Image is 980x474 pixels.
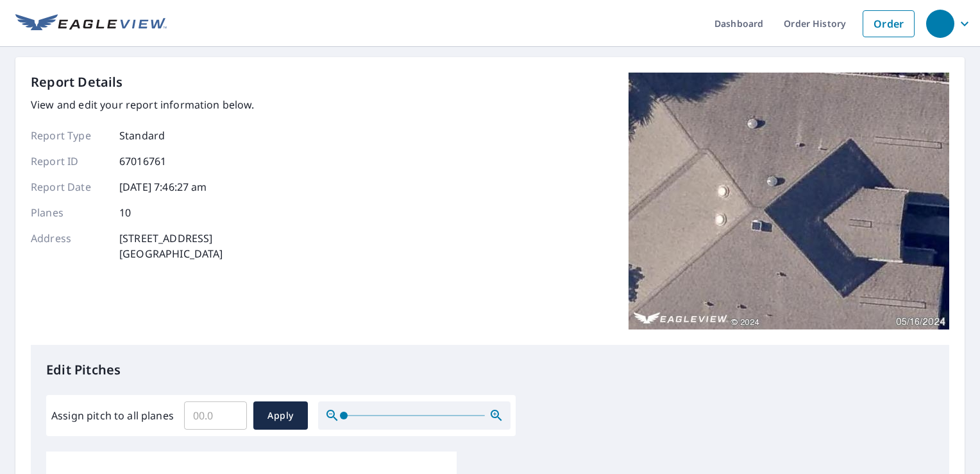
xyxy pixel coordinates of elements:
[119,179,207,195] p: [DATE] 7:46:27 am
[31,154,108,169] p: Report ID
[863,10,915,37] a: Order
[46,360,934,380] p: Edit Pitches
[119,154,166,169] p: 67016761
[31,128,108,143] p: Report Type
[31,73,123,92] p: Report Details
[119,205,131,220] p: 10
[119,231,223,261] p: [STREET_ADDRESS] [GEOGRAPHIC_DATA]
[31,231,108,261] p: Address
[253,401,308,430] button: Apply
[629,73,949,329] img: Top image
[31,97,255,112] p: View and edit your report information below.
[31,205,108,220] p: Planes
[184,398,247,434] input: 00.0
[31,179,108,195] p: Report Date
[51,408,174,423] label: Assign pitch to all planes
[119,128,165,143] p: Standard
[15,14,167,33] img: EV Logo
[264,408,298,424] span: Apply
